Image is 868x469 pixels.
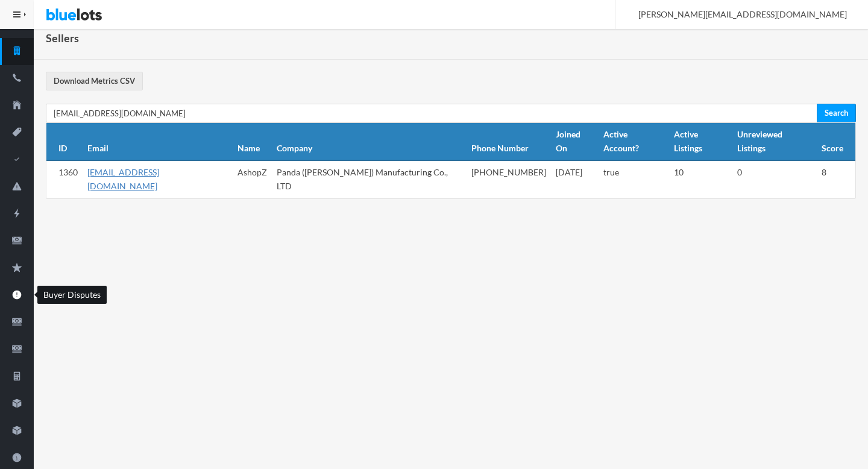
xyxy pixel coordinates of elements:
td: AshopZ [233,160,272,198]
td: [PHONE_NUMBER] [467,160,551,198]
td: Panda ([PERSON_NAME]) Manufacturing Co., LTD [272,160,467,198]
th: Joined On [551,123,599,160]
th: Score [817,123,855,160]
a: [EMAIL_ADDRESS][DOMAIN_NAME] [87,167,159,191]
th: Unreviewed Listings [732,123,817,160]
h1: Sellers [46,29,79,47]
td: true [599,160,669,198]
div: Buyer Disputes [37,286,107,304]
input: Search [817,104,856,122]
td: 1360 [46,160,83,198]
th: Active Listings [669,123,732,160]
th: Active Account? [599,123,669,160]
td: 0 [732,160,817,198]
td: 8 [817,160,855,198]
td: [DATE] [551,160,599,198]
th: ID [46,123,83,160]
th: Email [83,123,233,160]
th: Name [233,123,272,160]
a: Download Metrics CSV [46,72,143,90]
td: 10 [669,160,732,198]
span: [PERSON_NAME][EMAIL_ADDRESS][DOMAIN_NAME] [625,9,847,19]
th: Company [272,123,467,160]
th: Phone Number [467,123,551,160]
